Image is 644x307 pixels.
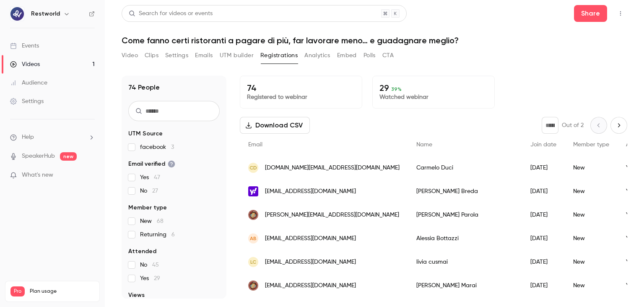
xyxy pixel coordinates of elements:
[614,7,627,20] button: Top Bar Actions
[408,274,522,297] div: [PERSON_NAME] Marai
[416,142,432,148] span: Name
[565,227,618,250] div: New
[265,211,399,220] span: [PERSON_NAME][EMAIL_ADDRESS][DOMAIN_NAME]
[10,286,25,296] span: Pro
[129,9,213,18] div: Search for videos or events
[565,250,618,274] div: New
[379,83,488,93] p: 29
[265,258,356,267] span: [EMAIL_ADDRESS][DOMAIN_NAME]
[22,133,34,142] span: Help
[522,250,565,274] div: [DATE]
[60,152,77,161] span: new
[408,250,522,274] div: livia cusmai
[220,49,254,62] button: UTM builder
[610,117,627,134] button: Next page
[145,49,158,62] button: Clips
[522,274,565,297] div: [DATE]
[260,49,298,62] button: Registrations
[10,97,44,106] div: Settings
[128,130,163,138] span: UTM Source
[382,49,394,62] button: CTA
[522,156,565,180] div: [DATE]
[22,171,53,180] span: What's new
[248,281,258,291] img: baladin.com
[248,142,262,148] span: Email
[140,217,164,225] span: New
[140,187,158,195] span: No
[140,274,160,283] span: Yes
[250,235,257,242] span: AB
[128,82,160,93] h1: 74 People
[565,156,618,180] div: New
[10,79,47,87] div: Audience
[22,152,55,161] a: SpeakerHub
[85,172,95,179] iframe: Noticeable Trigger
[573,142,609,148] span: Member type
[248,186,258,196] img: yahoo.it
[250,258,256,266] span: lc
[249,164,257,172] span: CD
[10,60,40,69] div: Videos
[152,262,159,268] span: 45
[165,49,188,62] button: Settings
[565,274,618,297] div: New
[122,35,627,45] h1: Come fanno certi ristoranti a pagare di più, far lavorare meno… e guadagnare meglio?
[364,49,376,62] button: Polls
[140,261,159,269] span: No
[154,175,160,180] span: 47
[122,49,138,62] button: Video
[265,281,356,290] span: [EMAIL_ADDRESS][DOMAIN_NAME]
[391,86,402,92] span: 39 %
[195,49,213,62] button: Emails
[265,234,356,243] span: [EMAIL_ADDRESS][DOMAIN_NAME]
[10,133,95,142] li: help-dropdown-opener
[337,49,357,62] button: Embed
[522,203,565,227] div: [DATE]
[530,142,556,148] span: Join date
[247,83,355,93] p: 74
[30,288,94,295] span: Plan usage
[522,227,565,250] div: [DATE]
[265,164,400,172] span: [DOMAIN_NAME][EMAIL_ADDRESS][DOMAIN_NAME]
[10,42,39,50] div: Events
[265,187,356,196] span: [EMAIL_ADDRESS][DOMAIN_NAME]
[128,204,167,212] span: Member type
[157,218,164,224] span: 68
[154,275,160,281] span: 29
[140,143,174,151] span: facebook
[31,10,60,18] h6: Restworld
[408,156,522,180] div: Carmelo Duci
[248,210,258,220] img: baladin.com
[10,7,24,21] img: Restworld
[171,144,174,150] span: 3
[565,180,618,203] div: New
[565,203,618,227] div: New
[408,227,522,250] div: Alessia Bottazzi
[379,93,488,101] p: Watched webinar
[522,180,565,203] div: [DATE]
[128,247,156,256] span: Attended
[128,291,145,299] span: Views
[574,5,607,22] button: Share
[562,121,584,130] p: Out of 2
[140,173,160,182] span: Yes
[152,188,158,194] span: 27
[128,160,175,168] span: Email verified
[408,203,522,227] div: [PERSON_NAME] Parola
[140,230,175,239] span: Returning
[408,180,522,203] div: [PERSON_NAME] Breda
[171,232,175,238] span: 6
[247,93,355,101] p: Registered to webinar
[304,49,330,62] button: Analytics
[240,117,310,134] button: Download CSV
